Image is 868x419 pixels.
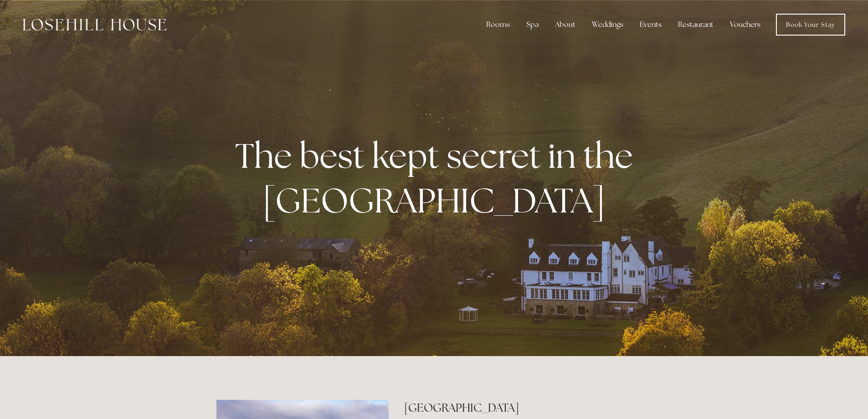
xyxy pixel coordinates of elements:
[404,400,652,416] h2: [GEOGRAPHIC_DATA]
[479,16,517,34] div: Rooms
[23,19,166,31] img: Losehill House
[723,16,768,34] a: Vouchers
[671,16,721,34] div: Restaurant
[548,16,583,34] div: About
[776,14,845,36] a: Book Your Stay
[632,16,669,34] div: Events
[519,16,546,34] div: Spa
[585,16,631,34] div: Weddings
[235,133,640,222] strong: The best kept secret in the [GEOGRAPHIC_DATA]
